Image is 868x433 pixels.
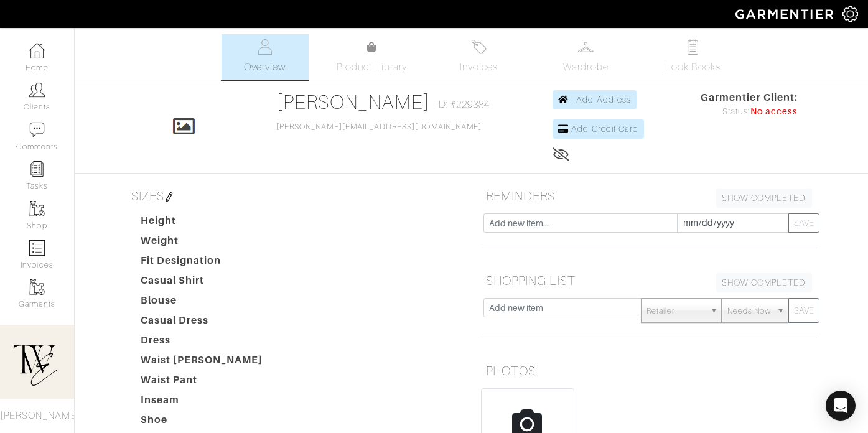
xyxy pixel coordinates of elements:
a: SHOW COMPLETED [716,273,812,292]
dt: Waist Pant [131,373,273,393]
a: Add Credit Card [553,119,644,139]
span: Look Books [665,60,721,75]
span: Wardrobe [563,60,608,75]
h5: SIZES [126,184,462,208]
dt: Waist [PERSON_NAME] [131,353,273,373]
dt: Inseam [131,393,273,412]
a: Wardrobe [543,34,630,80]
dt: Casual Dress [131,313,273,333]
a: Product Library [329,40,416,75]
a: [PERSON_NAME][EMAIL_ADDRESS][DOMAIN_NAME] [276,123,482,131]
span: Overview [244,60,286,75]
span: Product Library [337,60,407,75]
img: todo-9ac3debb85659649dc8f770b8b6100bb5dab4b48dedcbae339e5042a72dfd3cc.svg [685,39,701,55]
div: Open Intercom Messenger [826,391,856,421]
img: garments-icon-b7da505a4dc4fd61783c78ac3ca0ef83fa9d6f193b1c9dc38574b1d14d53ca28.png [29,279,45,295]
h5: REMINDERS [481,184,817,208]
img: dashboard-icon-dbcd8f5a0b271acd01030246c82b418ddd0df26cd7fceb0bd07c9910d44c42f6.png [29,43,45,58]
button: SAVE [788,213,819,233]
dt: Height [131,213,273,233]
img: basicinfo-40fd8af6dae0f16599ec9e87c0ef1c0a1fdea2edbe929e3d69a839185d80c458.svg [257,39,273,55]
span: Garmentier Client: [701,90,798,105]
dt: Weight [131,233,273,253]
img: comment-icon-a0a6a9ef722e966f86d9cbdc48e553b5cf19dbc54f86b18d962a5391bc8f6eb6.png [29,122,45,137]
dt: Dress [131,333,273,353]
span: Add Address [576,95,631,105]
img: reminder-icon-8004d30b9f0a5d33ae49ab947aed9ed385cf756f9e5892f1edd6e32f2345188e.png [29,161,45,177]
h5: SHOPPING LIST [481,268,817,293]
h5: PHOTOS [481,358,817,383]
a: Add Address [553,90,637,109]
dt: Fit Designation [131,253,273,273]
span: ID: #229384 [436,97,490,112]
span: Needs Now [727,299,771,324]
img: orders-27d20c2124de7fd6de4e0e44c1d41de31381a507db9b33961299e4e07d508b8c.svg [471,39,487,55]
img: orders-icon-0abe47150d42831381b5fb84f609e132dff9fe21cb692f30cb5eec754e2cba89.png [29,240,45,256]
a: Overview [222,34,309,80]
input: Add new item... [483,213,678,233]
a: SHOW COMPLETED [716,189,812,208]
img: pen-cf24a1663064a2ec1b9c1bd2387e9de7a2fa800b781884d57f21acf72779bad2.png [164,192,174,202]
img: gear-icon-white-bd11855cb880d31180b6d7d6211b90ccbf57a29d726f0c71d8c61bd08dd39cc2.png [842,6,858,22]
img: garmentier-logo-header-white-b43fb05a5012e4ada735d5af1a66efaba907eab6374d6393d1fbf88cb4ef424d.png [729,3,842,25]
dt: Shoe [131,412,273,432]
span: Add Credit Card [571,124,638,134]
img: garments-icon-b7da505a4dc4fd61783c78ac3ca0ef83fa9d6f193b1c9dc38574b1d14d53ca28.png [29,201,45,216]
div: Status: [701,105,798,119]
button: SAVE [788,298,819,323]
img: clients-icon-6bae9207a08558b7cb47a8932f037763ab4055f8c8b6bfacd5dc20c3e0201464.png [29,82,45,98]
a: [PERSON_NAME] [276,91,430,113]
span: No access [750,105,798,119]
img: wardrobe-487a4870c1b7c33e795ec22d11cfc2ed9d08956e64fb3008fe2437562e282088.svg [578,39,594,55]
span: Retailer [646,299,705,324]
span: Invoices [460,60,498,75]
dt: Casual Shirt [131,273,273,293]
a: Invoices [436,34,523,80]
input: Add new item [483,298,642,317]
dt: Blouse [131,293,273,313]
a: Look Books [650,34,737,80]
